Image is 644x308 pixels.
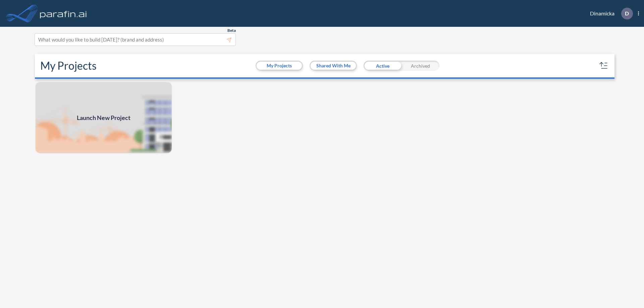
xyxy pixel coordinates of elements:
[598,60,609,71] button: sort
[580,8,639,19] div: Dinamicka
[257,62,302,70] button: My Projects
[227,28,236,33] span: Beta
[364,61,401,71] div: Active
[35,81,172,154] a: Launch New Project
[401,61,439,71] div: Archived
[625,10,629,16] p: D
[40,59,97,72] h2: My Projects
[35,81,172,154] img: add
[311,62,356,70] button: Shared With Me
[77,113,130,122] span: Launch New Project
[39,7,88,20] img: logo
